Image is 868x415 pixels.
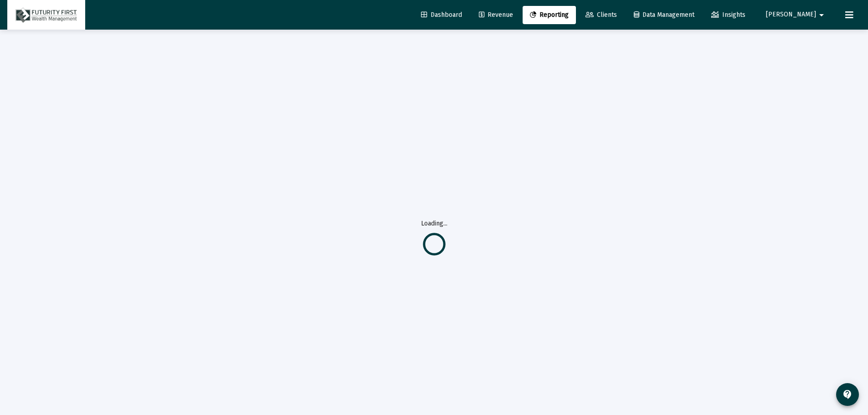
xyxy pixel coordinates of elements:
[14,6,78,24] img: Dashboard
[530,11,569,19] span: Reporting
[766,11,816,19] span: [PERSON_NAME]
[479,11,513,19] span: Revenue
[414,6,469,24] a: Dashboard
[816,6,827,24] mat-icon: arrow_drop_down
[627,6,702,24] a: Data Management
[842,389,853,400] mat-icon: contact_support
[711,11,745,19] span: Insights
[421,11,462,19] span: Dashboard
[523,6,576,24] a: Reporting
[634,11,694,19] span: Data Management
[578,6,624,24] a: Clients
[472,6,520,24] a: Revenue
[704,6,753,24] a: Insights
[755,5,838,24] button: [PERSON_NAME]
[586,11,617,19] span: Clients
